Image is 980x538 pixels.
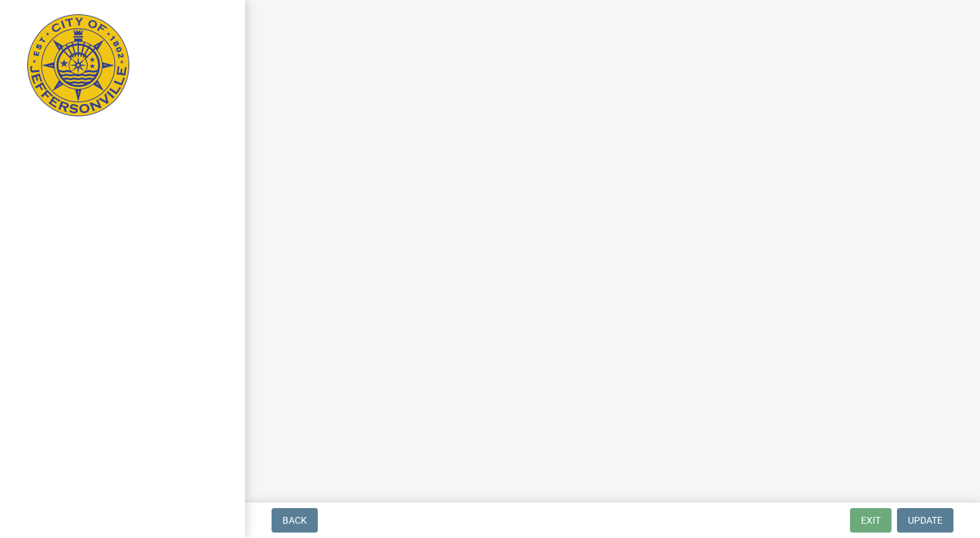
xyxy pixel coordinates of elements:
[27,14,129,116] img: City of Jeffersonville, Indiana
[272,508,318,533] button: Back
[850,508,892,533] button: Exit
[897,508,953,533] button: Update
[908,515,943,526] span: Update
[282,515,307,526] span: Back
